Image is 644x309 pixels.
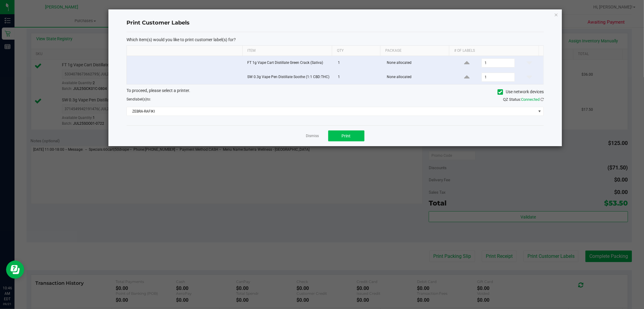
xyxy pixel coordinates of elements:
[135,97,147,101] span: label(s)
[244,56,334,70] td: FT 1g Vape Cart Distillate Green Crack (Sativa)
[498,89,544,95] label: Use network devices
[122,87,548,97] div: To proceed, please select a printer.
[383,56,453,70] td: None allocated
[334,70,383,84] td: 1
[244,70,334,84] td: SW 0.3g Vape Pen Distillate Soothe (1:1 CBD:THC)
[503,97,544,102] span: QZ Status:
[380,46,449,56] th: Package
[127,97,151,101] span: Send to:
[127,107,536,116] span: ZEBRA-RAFIKI
[334,56,383,70] td: 1
[342,133,351,138] span: Print
[328,130,364,141] button: Print
[127,37,544,42] p: Which item(s) would you like to print customer label(s) for?
[127,19,544,27] h4: Print Customer Labels
[332,46,380,56] th: Qty
[449,46,538,56] th: # of labels
[306,133,319,139] a: Dismiss
[242,46,332,56] th: Item
[521,97,540,102] span: Connected
[383,70,453,84] td: None allocated
[6,261,24,279] iframe: Resource center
